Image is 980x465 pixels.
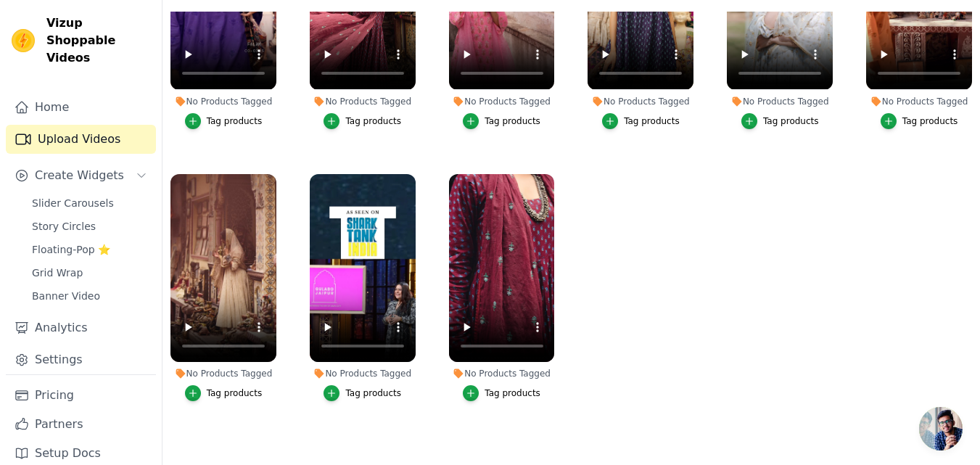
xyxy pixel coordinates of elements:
[46,15,150,67] span: Vizup Shoppable Videos
[449,96,555,107] div: No Products Tagged
[170,368,276,379] div: No Products Tagged
[741,113,819,129] button: Tag products
[6,345,156,374] a: Settings
[463,385,540,401] button: Tag products
[624,115,680,127] div: Tag products
[324,385,401,401] button: Tag products
[6,313,156,342] a: Analytics
[310,96,416,107] div: No Products Tagged
[23,239,156,260] a: Floating-Pop ⭐
[32,266,83,280] span: Grid Wrap
[345,115,401,127] div: Tag products
[310,368,416,379] div: No Products Tagged
[588,96,693,107] div: No Products Tagged
[35,167,124,184] span: Create Widgets
[866,96,972,107] div: No Products Tagged
[449,368,555,379] div: No Products Tagged
[32,196,114,210] span: Slider Carousels
[6,125,156,154] a: Upload Videos
[485,115,540,127] div: Tag products
[6,161,156,190] button: Create Widgets
[902,115,958,127] div: Tag products
[6,93,156,122] a: Home
[763,115,819,127] div: Tag products
[463,113,540,129] button: Tag products
[23,263,156,283] a: Grid Wrap
[32,289,100,303] span: Banner Video
[32,219,96,234] span: Story Circles
[170,96,276,107] div: No Products Tagged
[32,242,110,257] span: Floating-Pop ⭐
[345,387,401,399] div: Tag products
[23,216,156,236] a: Story Circles
[12,29,35,52] img: Vizup
[23,286,156,306] a: Banner Video
[6,381,156,410] a: Pricing
[324,113,401,129] button: Tag products
[485,387,540,399] div: Tag products
[881,113,958,129] button: Tag products
[185,385,263,401] button: Tag products
[602,113,680,129] button: Tag products
[727,96,833,107] div: No Products Tagged
[207,115,263,127] div: Tag products
[185,113,263,129] button: Tag products
[919,407,963,450] a: Open chat
[6,410,156,439] a: Partners
[207,387,263,399] div: Tag products
[23,193,156,213] a: Slider Carousels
